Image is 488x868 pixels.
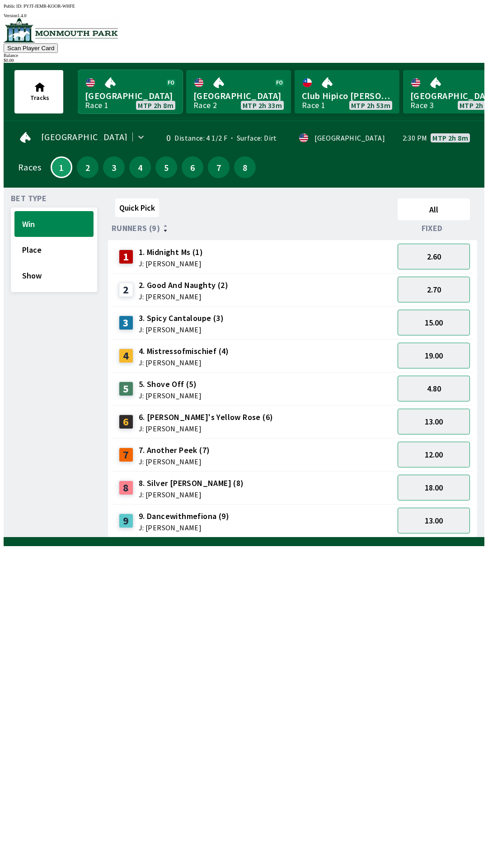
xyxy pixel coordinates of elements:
span: 5. Shove Off (5) [139,378,202,390]
div: 3 [119,316,133,330]
span: 2.70 [427,284,441,295]
span: Club Hipico [PERSON_NAME] [302,90,392,102]
span: 1 [54,165,69,170]
span: 18.00 [425,482,443,493]
span: MTP 2h 33m [243,102,282,109]
button: 13.00 [398,508,470,533]
div: 8 [119,481,133,495]
div: 1 [119,250,133,264]
span: 9. Dancewithmefiona (9) [139,510,229,522]
span: Fixed [422,225,443,232]
span: Distance: 4 1/2 F [174,133,227,142]
button: Place [14,237,94,263]
span: Show [22,270,86,281]
span: J: [PERSON_NAME] [139,524,229,531]
div: Races [18,164,41,171]
span: J: [PERSON_NAME] [139,326,224,333]
span: 4. Mistressofmischief (4) [139,345,229,357]
span: 15.00 [425,317,443,328]
span: J: [PERSON_NAME] [139,260,203,267]
button: All [398,198,470,220]
span: 12.00 [425,449,443,460]
img: venue logo [4,18,118,42]
div: $ 0.00 [4,58,484,63]
div: 9 [119,514,133,528]
div: 4 [119,349,133,363]
button: Tracks [14,70,63,113]
div: Public ID: [4,4,484,9]
div: Balance [4,53,484,58]
span: 8. Silver [PERSON_NAME] (8) [139,477,244,489]
span: 2 [79,164,96,170]
span: Place [22,245,86,255]
span: Quick Pick [119,203,155,213]
button: 1 [51,156,72,178]
div: Race 1 [302,102,325,109]
span: J: [PERSON_NAME] [139,293,228,300]
span: Runners (9) [112,225,160,232]
button: Show [14,263,94,288]
button: 2 [77,156,99,178]
span: Win [22,219,86,229]
span: 2:30 PM [403,134,427,142]
button: Win [14,211,94,237]
span: 7. Another Peek (7) [139,444,210,456]
div: Runners (9) [112,224,394,233]
div: 2 [119,283,133,297]
span: 13.00 [425,515,443,526]
div: Race 3 [410,102,434,109]
span: J: [PERSON_NAME] [139,425,273,432]
span: 13.00 [425,416,443,427]
button: 8 [234,156,256,178]
div: [GEOGRAPHIC_DATA] [314,134,385,142]
span: 6. [PERSON_NAME]'s Yellow Rose (6) [139,411,273,423]
div: Race 2 [193,102,217,109]
span: J: [PERSON_NAME] [139,458,210,465]
button: Scan Player Card [4,43,58,53]
button: 15.00 [398,310,470,335]
span: PYJT-JEMR-KOOR-WHFE [23,4,75,9]
button: 2.70 [398,277,470,302]
span: Bet Type [11,195,47,202]
span: J: [PERSON_NAME] [139,491,244,498]
button: 18.00 [398,475,470,500]
button: 2.60 [398,244,470,269]
div: 7 [119,448,133,462]
span: 3 [105,164,122,170]
a: [GEOGRAPHIC_DATA]Race 1MTP 2h 8m [78,70,183,113]
span: Tracks [30,94,49,102]
span: J: [PERSON_NAME] [139,392,202,399]
button: Quick Pick [115,198,159,217]
div: Fixed [394,224,474,233]
button: 7 [208,156,230,178]
button: 4 [129,156,151,178]
button: 19.00 [398,343,470,368]
span: MTP 2h 53m [351,102,390,109]
span: 4 [131,164,149,170]
div: 0 [158,134,171,142]
span: MTP 2h 8m [432,134,468,142]
a: [GEOGRAPHIC_DATA]Race 2MTP 2h 33m [186,70,291,113]
span: 8 [236,164,253,170]
span: 7 [210,164,227,170]
span: 19.00 [425,350,443,361]
span: [GEOGRAPHIC_DATA] [193,90,284,102]
span: 2. Good And Naughty (2) [139,279,228,291]
button: 4.80 [398,376,470,401]
button: 5 [155,156,177,178]
div: Version 1.4.0 [4,13,484,18]
span: 4.80 [427,383,441,394]
span: Surface: Dirt [227,133,277,142]
span: [GEOGRAPHIC_DATA] [41,133,128,141]
button: 6 [182,156,203,178]
span: All [402,204,466,215]
div: 5 [119,382,133,396]
a: Club Hipico [PERSON_NAME]Race 1MTP 2h 53m [295,70,399,113]
span: 1. Midnight Ms (1) [139,246,203,258]
span: 3. Spicy Cantaloupe (3) [139,312,224,324]
button: 13.00 [398,409,470,434]
span: 6 [184,164,201,170]
span: 2.60 [427,251,441,262]
button: 12.00 [398,442,470,467]
div: 6 [119,415,133,429]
